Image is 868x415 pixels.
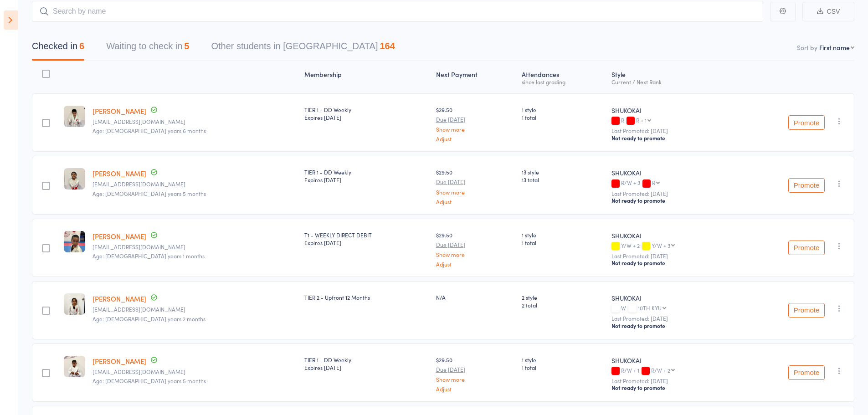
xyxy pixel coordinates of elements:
div: Expires [DATE] [304,239,428,246]
button: Checked in6 [32,36,84,61]
small: Due [DATE] [436,116,514,123]
span: 1 total [522,239,604,246]
div: Not ready to promote [611,134,728,142]
a: Show more [436,251,514,257]
small: anjan89@gmail.com [92,369,298,375]
div: Y/W + 2 [611,242,728,250]
div: $29.50 [436,168,514,204]
small: gnowvek@yahoo.com [92,118,298,125]
a: Show more [436,376,514,382]
div: 164 [380,41,395,51]
div: Y/W + 3 [652,242,670,248]
div: Not ready to promote [611,384,728,391]
div: $29.50 [436,356,514,392]
div: SHUKOKAI [611,168,728,177]
div: R [652,179,655,185]
img: image1757316465.png [64,293,85,315]
a: Adjust [436,386,514,392]
div: SHUKOKAI [611,293,728,302]
div: SHUKOKAI [611,106,728,115]
span: 1 style [522,231,604,239]
span: 1 total [522,364,604,371]
div: Not ready to promote [611,322,728,329]
a: [PERSON_NAME] [92,356,146,366]
div: 10TH KYU [638,305,662,311]
div: $29.50 [436,106,514,142]
span: Age: [DEMOGRAPHIC_DATA] years 5 months [92,377,206,384]
div: Not ready to promote [611,197,728,204]
button: Promote [788,178,825,193]
small: Due [DATE] [436,179,514,185]
a: [PERSON_NAME] [92,231,146,241]
img: image1696577896.png [64,231,85,252]
small: Due [DATE] [436,366,514,373]
div: 6 [79,41,84,51]
div: since last grading [522,79,604,85]
div: R/W + 1 [611,367,728,375]
span: 13 style [522,168,604,176]
div: R/W + 3 [611,179,728,187]
div: T1 - WEEKLY DIRECT DEBIT [304,231,428,246]
span: 1 total [522,113,604,121]
a: [PERSON_NAME] [92,106,146,116]
div: TIER 1 - DD Weekly [304,356,428,371]
small: Due [DATE] [436,241,514,248]
div: Expires [DATE] [304,113,428,121]
div: Not ready to promote [611,259,728,266]
button: CSV [802,2,854,21]
button: Waiting to check in5 [106,36,189,61]
small: Last Promoted: [DATE] [611,378,728,384]
a: [PERSON_NAME] [92,169,146,178]
div: 5 [184,41,189,51]
div: W [611,305,728,313]
div: $29.50 [436,231,514,267]
span: 1 style [522,106,604,113]
a: [PERSON_NAME] [92,294,146,303]
div: TIER 1 - DD Weekly [304,168,428,184]
span: Age: [DEMOGRAPHIC_DATA] years 2 months [92,315,205,323]
a: Adjust [436,136,514,142]
a: Show more [436,189,514,195]
span: 2 total [522,301,604,309]
div: Expires [DATE] [304,176,428,184]
a: Adjust [436,261,514,267]
small: Last Promoted: [DATE] [611,190,728,197]
small: Last Promoted: [DATE] [611,128,728,134]
a: Show more [436,126,514,132]
div: Expires [DATE] [304,364,428,371]
div: TIER 2 - Upfront 12 Months [304,293,428,301]
small: Last Promoted: [DATE] [611,315,728,322]
small: mansichoksey@gmail.com [92,306,298,313]
img: image1744009460.png [64,356,85,377]
button: Promote [788,115,825,130]
span: Age: [DEMOGRAPHIC_DATA] years 1 months [92,252,205,260]
small: Last Promoted: [DATE] [611,253,728,259]
label: Sort by [797,43,817,52]
div: TIER 1 - DD Weekly [304,106,428,121]
div: Atten­dances [518,65,608,89]
div: Next Payment [432,65,518,89]
img: image1716278847.png [64,106,85,127]
div: Style [608,65,732,89]
div: N/A [436,293,514,301]
button: Promote [788,303,825,318]
div: SHUKOKAI [611,231,728,240]
div: R/W + 2 [651,367,670,373]
div: Membership [301,65,432,89]
small: onenessneha@gmail.com [92,181,298,187]
span: 2 style [522,293,604,301]
span: 1 style [522,356,604,364]
button: Promote [788,365,825,380]
div: First name [819,43,850,52]
small: loanmit68@gmail.com [92,244,298,250]
div: SHUKOKAI [611,356,728,365]
button: Promote [788,241,825,255]
div: R + 1 [636,117,647,123]
span: 13 total [522,176,604,184]
input: Search by name [32,1,763,22]
a: Adjust [436,199,514,205]
div: Current / Next Rank [611,79,728,85]
button: Other students in [GEOGRAPHIC_DATA]164 [211,36,395,61]
div: R [611,117,728,125]
img: image1718352658.png [64,168,85,190]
